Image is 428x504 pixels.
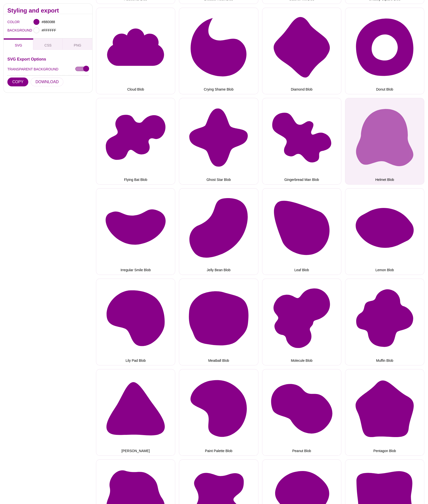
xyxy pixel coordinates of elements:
[33,38,63,50] button: CSS
[262,279,341,365] button: Molecule Blob
[96,369,175,456] button: [PERSON_NAME]
[179,279,258,365] button: Meatball Blob
[345,98,424,185] button: Helmet Blob
[7,27,14,33] label: BACKGROUND
[7,57,89,61] h3: SVG Export Options
[262,369,341,456] button: Peanut Blob
[179,98,258,185] button: Ghost Star Blob
[96,188,175,275] button: Irregular Smile Blob
[7,66,58,72] label: TRANSPARENT BACKGROUND
[345,8,424,94] button: Donut Blob
[345,188,424,275] button: Lemon Blob
[74,43,81,47] span: PNG
[7,9,89,13] h2: Styling and export
[7,78,28,86] button: COPY
[179,188,258,275] button: Jelly Bean Blob
[96,279,175,365] button: Lily Pad Blob
[96,8,175,94] button: Cloud Blob
[45,43,52,47] span: CSS
[262,98,341,185] button: Gingerbread Man Blob
[7,19,14,25] label: COLOR
[262,8,341,94] button: Diamond Blob
[96,98,175,185] button: Flying Bat Blob
[179,369,258,456] button: Paint Palette Blob
[63,38,92,50] button: PNG
[345,279,424,365] button: Muffin Blob
[345,369,424,456] button: Pentagon Blob
[31,78,63,86] button: DOWNLOAD
[262,188,341,275] button: Leaf Blob
[179,8,258,94] button: Crying Shame Blob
